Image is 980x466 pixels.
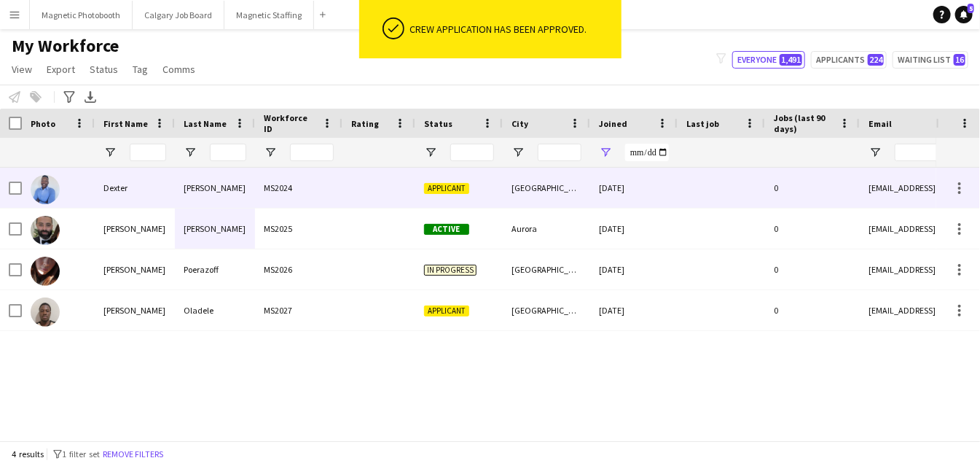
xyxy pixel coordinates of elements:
div: Aurora [503,209,590,249]
span: In progress [424,265,477,276]
input: Workforce ID Filter Input [290,144,334,161]
span: Applicant [424,306,469,317]
app-action-btn: Export XLSX [82,88,99,106]
div: [DATE] [590,290,678,330]
input: Last Name Filter Input [210,144,246,161]
span: 224 [868,54,884,66]
span: Active [424,224,469,235]
input: Joined Filter Input [625,144,669,161]
span: First Name [103,118,148,129]
img: Tiffany Poerazoff [31,257,60,286]
input: Status Filter Input [450,144,494,161]
div: MS2024 [255,168,342,208]
div: [DATE] [590,249,678,290]
div: [PERSON_NAME] [175,209,255,249]
button: Open Filter Menu [184,146,197,159]
button: Open Filter Menu [424,146,437,159]
span: Jobs (last 90 days) [774,112,834,134]
div: [GEOGRAPHIC_DATA] [503,249,590,290]
span: Export [47,63,75,76]
div: MS2026 [255,249,342,290]
button: Applicants224 [811,51,887,69]
span: Workforce ID [264,112,316,134]
div: [DATE] [590,168,678,208]
img: Michael Popovski [31,216,60,245]
span: 16 [954,54,965,66]
span: Status [424,118,452,129]
input: First Name Filter Input [130,144,166,161]
a: Export [41,60,81,79]
span: Applicant [424,183,469,194]
img: Dexter Abrams [31,175,60,204]
span: Last Name [184,118,227,129]
a: Status [84,60,124,79]
button: Open Filter Menu [264,146,277,159]
span: Rating [351,118,379,129]
button: Everyone1,491 [732,51,805,69]
button: Magnetic Staffing [224,1,314,29]
button: Waiting list16 [893,51,968,69]
button: Open Filter Menu [511,146,525,159]
span: Photo [31,118,55,129]
span: Email [869,118,892,129]
div: [DATE] [590,209,678,249]
div: Crew application has been approved. [410,23,616,36]
span: My Workforce [12,35,119,57]
div: 0 [765,209,860,249]
button: Magnetic Photobooth [30,1,133,29]
div: [GEOGRAPHIC_DATA] [503,168,590,208]
span: View [12,63,32,76]
div: MS2025 [255,209,342,249]
div: [PERSON_NAME] [95,290,175,330]
a: Comms [157,60,201,79]
div: [PERSON_NAME] [95,209,175,249]
a: Tag [127,60,154,79]
span: Joined [599,118,627,129]
div: 0 [765,290,860,330]
span: City [511,118,528,129]
div: 0 [765,168,860,208]
span: 1,491 [780,54,802,66]
div: MS2027 [255,290,342,330]
span: Status [90,63,118,76]
span: Tag [133,63,148,76]
div: Oladele [175,290,255,330]
div: Poerazoff [175,249,255,290]
button: Calgary Job Board [133,1,224,29]
div: 0 [765,249,860,290]
a: View [6,60,38,79]
span: 1 filter set [62,448,100,459]
div: [GEOGRAPHIC_DATA] [503,290,590,330]
span: Comms [162,63,195,76]
input: City Filter Input [538,144,581,161]
button: Open Filter Menu [869,146,882,159]
div: [PERSON_NAME] [95,249,175,290]
a: 5 [955,6,973,23]
span: Last job [686,118,719,129]
button: Open Filter Menu [599,146,612,159]
div: Dexter [95,168,175,208]
div: [PERSON_NAME] [175,168,255,208]
button: Open Filter Menu [103,146,117,159]
img: Yusuf Oladele [31,298,60,327]
button: Remove filters [100,446,166,462]
app-action-btn: Advanced filters [60,88,78,106]
span: 5 [968,4,974,13]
